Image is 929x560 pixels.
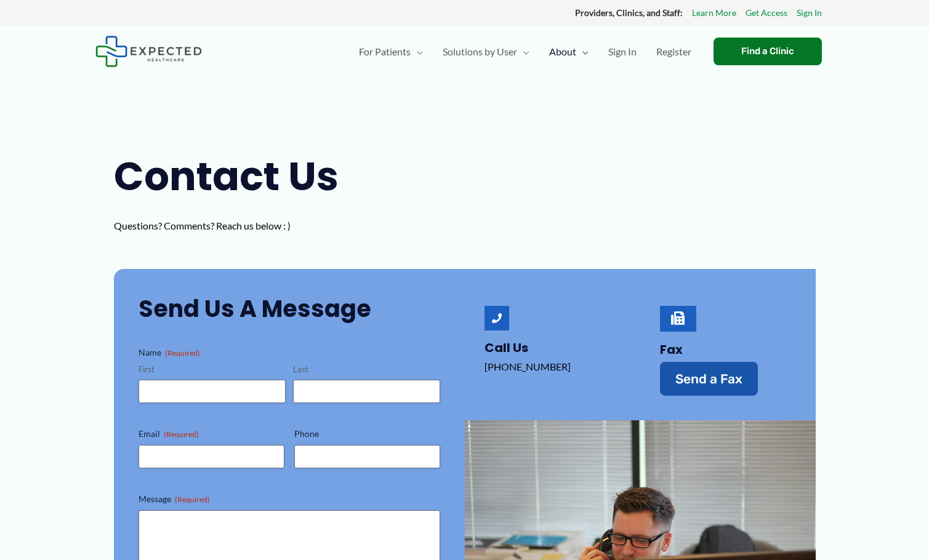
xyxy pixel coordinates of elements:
a: Call Us [485,339,528,356]
a: Register [646,30,701,73]
a: Send a Fax [660,362,758,396]
legend: Name [139,346,200,359]
h2: Send Us a Message [139,294,440,324]
span: (Required) [164,430,199,439]
h4: Fax [660,342,791,357]
label: Phone [294,428,440,440]
p: [PHONE_NUMBER]‬‬ [485,358,616,376]
label: Email [139,428,284,440]
label: Message [139,493,440,505]
span: (Required) [165,348,200,358]
a: Solutions by UserMenu Toggle [433,30,539,73]
strong: Providers, Clinics, and Staff: [575,7,683,18]
a: Find a Clinic [714,38,822,65]
a: Sign In [797,5,822,21]
img: Expected Healthcare Logo - side, dark font, small [95,36,202,67]
span: Register [656,30,691,73]
span: Menu Toggle [517,30,529,73]
span: Send a Fax [675,372,742,385]
span: About [549,30,576,73]
a: For PatientsMenu Toggle [349,30,433,73]
nav: Primary Site Navigation [349,30,701,73]
span: (Required) [175,495,210,504]
h1: Contact Us [114,149,366,204]
a: Call Us [485,306,509,330]
p: Questions? Comments? Reach us below : ) [114,217,366,235]
span: Menu Toggle [411,30,423,73]
a: Sign In [598,30,646,73]
span: Menu Toggle [576,30,589,73]
a: Get Access [746,5,787,21]
span: Solutions by User [443,30,517,73]
label: Last [293,364,440,375]
span: Sign In [608,30,637,73]
a: AboutMenu Toggle [539,30,598,73]
label: First [139,364,286,375]
a: Learn More [692,5,736,21]
span: For Patients [359,30,411,73]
